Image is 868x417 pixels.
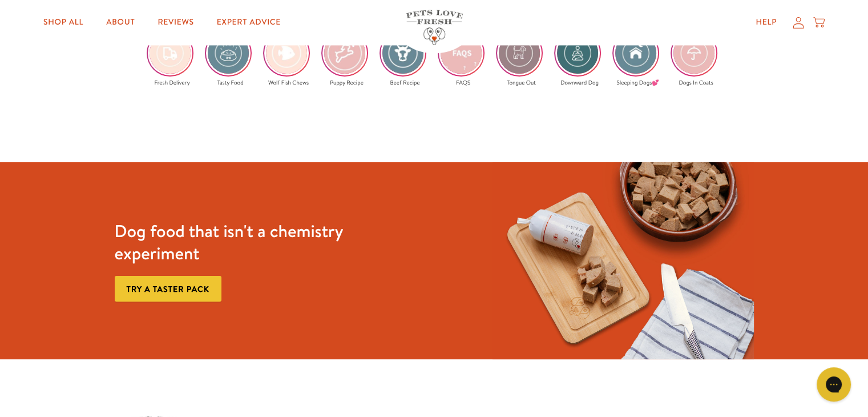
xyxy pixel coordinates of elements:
[390,79,419,87] strong: Beef Recipe
[492,162,753,359] img: Fussy
[497,31,542,75] img: 0015_965318731686421580-4t.jpg
[264,31,309,75] img: 58314_2810153398668061499-4t.jpg
[439,31,483,75] img: 51479_2512492527185327460-4t.jpg
[811,363,857,406] iframe: Gorgias live chat messenger
[555,31,600,75] img: 4034_6084782512731327967-4t.jpg
[330,79,364,87] strong: Puppy Recipe
[507,79,536,87] strong: Tongue Out
[456,79,470,87] strong: FAQS
[206,31,251,75] img: 821988_4635509096548387497-4t.jpg
[381,31,425,75] img: 51019_922969244171885795-4t.jpg
[322,31,367,75] img: 10968_5072579764926655300-4t.jpg
[217,79,243,87] strong: Tasty Food
[613,31,658,75] img: 2475_1013201103904099664-4t.jpg
[148,31,192,75] img: 93167_7627828820727650526-4t.jpg
[115,220,376,264] h3: Dog food that isn't a chemistry experiment
[746,11,786,34] a: Help
[208,11,290,34] a: Expert Advice
[115,276,221,302] a: Try a taster pack
[34,11,92,34] a: Shop All
[672,31,716,75] img: 03310_6573765221449598147-4t.jpg
[97,11,144,34] a: About
[148,11,203,34] a: Reviews
[560,79,599,87] strong: Downward Dog
[154,79,189,87] strong: Fresh Delivery
[616,79,659,87] strong: Sleeping Dogs💕
[406,10,463,45] img: Pets Love Fresh
[679,79,713,87] strong: Dogs In Coats
[268,79,309,87] strong: Wolf Fish Chews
